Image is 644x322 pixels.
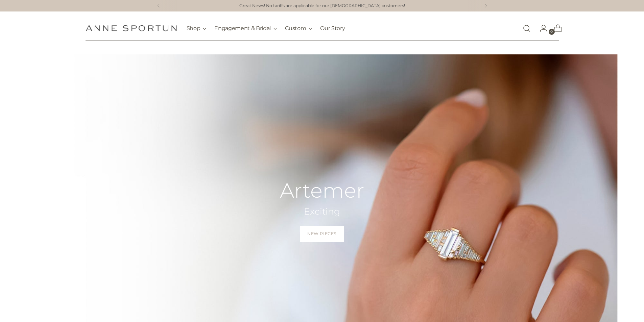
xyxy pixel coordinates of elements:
[534,22,548,35] a: Go to the account page
[307,231,337,237] span: New Pieces
[549,29,555,35] span: 0
[280,179,364,202] h2: Artemer
[214,21,277,36] button: Engagement & Bridal
[239,3,405,9] a: Great News! No tariffs are applicable for our [DEMOGRAPHIC_DATA] customers!
[320,21,345,36] a: Our Story
[520,22,533,35] a: Open search modal
[280,206,364,218] h2: Exciting
[285,21,312,36] button: Custom
[86,25,177,31] a: Anne Sportun Fine Jewellery
[187,21,207,36] button: Shop
[300,226,344,242] a: New Pieces
[548,22,562,35] a: Open cart modal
